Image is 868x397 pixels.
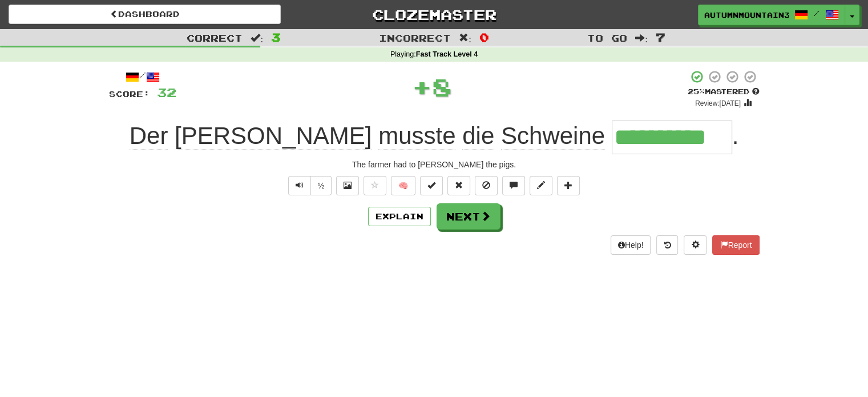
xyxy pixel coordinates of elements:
span: + [412,70,432,104]
a: AutumnMountain3695 / [698,5,845,25]
span: : [635,33,648,43]
span: Schweine [501,122,605,150]
span: . [732,122,739,149]
span: : [459,33,471,43]
span: : [251,33,263,43]
button: ½ [310,176,332,195]
span: 32 [157,85,176,99]
span: Correct [187,32,243,43]
div: / [109,70,176,84]
span: 3 [271,30,281,44]
span: 7 [656,30,665,44]
a: Dashboard [9,5,281,24]
button: Reset to 0% Mastered (alt+r) [447,176,470,195]
div: Text-to-speech controls [286,176,332,195]
a: Clozemaster [298,5,570,25]
div: Mastered [688,87,760,97]
button: Explain [368,207,431,226]
button: Add to collection (alt+a) [557,176,580,195]
span: / [814,9,819,17]
button: Report [712,235,759,255]
span: 8 [432,73,452,101]
button: Discuss sentence (alt+u) [502,176,525,195]
button: Set this sentence to 100% Mastered (alt+m) [420,176,443,195]
span: [PERSON_NAME] [175,122,372,150]
span: die [462,122,494,150]
button: Show image (alt+x) [336,176,359,195]
button: Next [437,203,500,230]
small: Review: [DATE] [695,99,741,107]
strong: Fast Track Level 4 [416,50,478,58]
button: 🧠 [391,176,415,195]
span: Der [130,122,168,150]
span: 0 [479,30,489,44]
span: AutumnMountain3695 [704,10,789,20]
button: Round history (alt+y) [656,235,678,255]
div: The farmer had to [PERSON_NAME] the pigs. [109,159,760,170]
button: Ignore sentence (alt+i) [475,176,498,195]
span: To go [587,32,627,43]
button: Edit sentence (alt+d) [530,176,552,195]
button: Favorite sentence (alt+f) [364,176,386,195]
span: Incorrect [379,32,451,43]
span: 25 % [688,87,705,96]
button: Play sentence audio (ctl+space) [288,176,311,195]
button: Help! [611,235,651,255]
span: musste [378,122,455,150]
span: Score: [109,89,150,99]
